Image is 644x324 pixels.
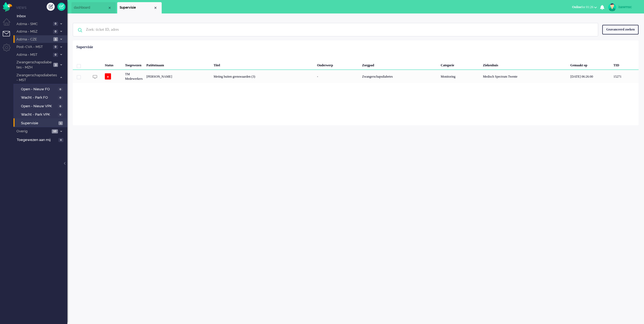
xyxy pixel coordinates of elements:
[57,3,65,11] a: Quick Ticket
[481,70,568,83] div: Medisch Spectrum Twente
[144,70,212,83] div: [PERSON_NAME]
[47,3,55,11] div: Creëer ticket
[53,37,58,41] span: 5
[73,70,639,83] div: 15271
[607,3,639,11] a: isawmsc
[569,2,600,13] li: Onlinefor 01:26
[3,31,15,43] li: Tickets menu
[572,5,593,9] span: for 01:26
[3,18,15,30] li: Dashboard menu
[123,59,144,70] div: Toegewezen
[21,104,57,109] span: Open - Nieuw VPK
[74,5,108,10] span: dashboard
[608,3,616,11] img: avatar
[21,121,57,126] span: Supervisie
[16,29,51,34] span: Astma - MSZ
[17,137,57,143] span: Toegewezen aan mij
[108,6,112,10] div: Close tab
[123,70,144,83] div: TM Medewerkers
[71,2,116,13] li: Dashboard
[16,5,67,10] li: Views
[572,5,581,9] span: Online
[16,94,67,100] a: Wacht - Park FO 0
[103,59,123,70] div: Status
[58,138,63,142] span: 0
[82,23,591,36] input: Zoek: ticket ID, adres
[569,59,612,70] div: Gemaakt op
[52,129,58,133] span: 10
[58,121,63,125] span: 1
[3,4,12,8] a: Omnidesk
[144,59,212,70] div: Patiëntnaam
[16,120,67,126] a: Supervisie 1
[58,104,63,108] span: 0
[569,70,612,83] div: [DATE] 06:26:00
[315,59,360,70] div: Onderwerp
[53,45,58,49] span: 0
[602,25,639,34] div: Geavanceerd zoeken
[105,73,111,80] span: o
[439,70,481,83] div: Monitoring
[16,129,50,134] span: Overig
[569,3,600,11] button: Onlinefor 01:26
[93,75,97,79] img: ic_chat_grey.svg
[76,44,93,50] div: Supervisie
[612,70,639,83] div: 15271
[612,59,639,70] div: TID
[16,44,51,50] span: Post-CVA - MST
[117,2,162,13] li: View
[16,111,67,117] a: Wacht - Park VPK 0
[58,96,63,100] span: 0
[439,59,481,70] div: Categorie
[21,112,57,117] span: Wacht - Park VPK
[53,22,58,26] span: 0
[53,53,58,57] span: 0
[315,70,360,83] div: -
[58,113,63,117] span: 0
[16,52,51,57] span: Astma - MST
[212,59,315,70] div: Titel
[120,5,153,10] span: Supervisie
[16,60,52,70] span: Zwangerschapsdiabetes - MZH
[17,14,67,19] span: Inbox
[3,44,15,56] li: Admin menu
[16,73,57,83] span: Zwangerschapsdiabetes - MST
[481,59,568,70] div: Ziekenhuis
[73,23,87,37] img: ic-search-icon.svg
[16,103,67,109] a: Open - Nieuw VPK 0
[53,63,58,67] span: 3
[360,70,439,83] div: Zwangerschapsdiabetes
[53,30,58,34] span: 0
[21,95,57,100] span: Wacht - Park FO
[16,137,67,143] a: Toegewezen aan mij 0
[16,37,52,42] span: Astma - CZE
[153,6,158,10] div: Close tab
[360,59,439,70] div: Zorgpad
[618,4,639,10] div: isawmsc
[16,22,51,27] span: Astma - SMC
[58,87,63,91] span: 0
[212,70,315,83] div: Meting buiten grenswaarden (3)
[3,2,12,12] img: flow_omnibird.svg
[21,87,57,92] span: Open - Nieuw FO
[16,13,67,19] a: Inbox
[16,86,67,92] a: Open - Nieuw FO 0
